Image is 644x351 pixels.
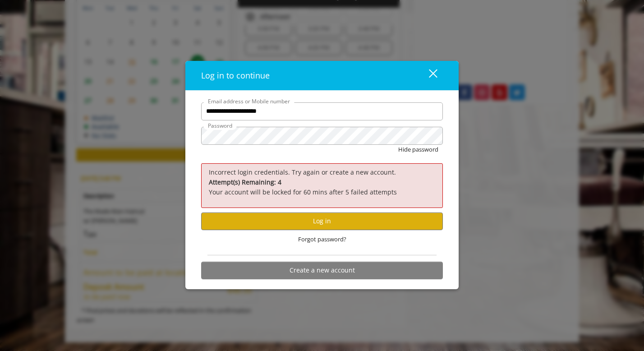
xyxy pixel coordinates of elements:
[201,102,443,120] input: Email address or Mobile number
[201,127,443,145] input: Password
[209,177,435,198] p: Your account will be locked for 60 mins after 5 failed attempts
[209,168,396,176] span: Incorrect login credentials. Try again or create a new account.
[209,178,281,186] b: Attempt(s) Remaining: 4
[201,70,270,81] span: Log in to continue
[203,121,237,130] label: Password
[201,212,443,230] button: Log in
[203,97,294,106] label: Email address or Mobile number
[419,69,437,82] div: close dialog
[201,262,443,279] button: Create a new account
[298,235,346,244] span: Forgot password?
[412,66,443,85] button: close dialog
[398,145,438,154] button: Hide password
